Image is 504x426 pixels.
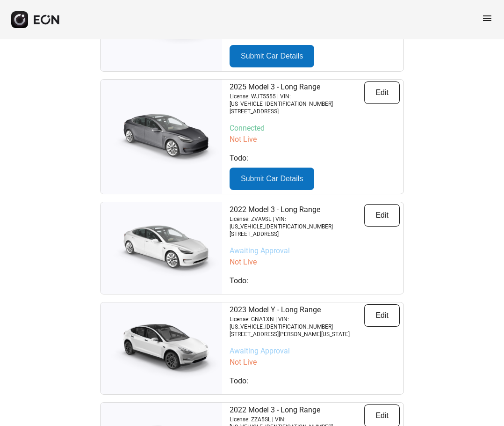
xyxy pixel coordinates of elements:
[230,134,400,145] p: Not Live
[230,316,364,331] p: License: GNA1XN | VIN: [US_VEHICLE_IDENTIFICATION_NUMBER]
[101,218,222,279] img: car
[364,204,400,227] button: Edit
[230,93,364,108] p: License: WJT5555 | VIN: [US_VEHICLE_IDENTIFICATION_NUMBER]
[230,404,364,416] p: 2022 Model 3 - Long Range
[230,168,314,190] button: Submit Car Details
[101,318,222,379] img: car
[230,375,400,387] p: Todo:
[230,81,364,93] p: 2025 Model 3 - Long Range
[230,331,364,338] p: [STREET_ADDRESS][PERSON_NAME][US_STATE]
[230,230,364,238] p: [STREET_ADDRESS]
[364,304,400,327] button: Edit
[230,275,400,286] p: Todo:
[230,245,400,257] p: Awaiting Approval
[230,345,400,357] p: Awaiting Approval
[482,13,493,24] span: menu
[230,304,364,316] p: 2023 Model Y - Long Range
[230,357,400,368] p: Not Live
[364,81,400,104] button: Edit
[230,45,314,67] button: Submit Car Details
[230,153,400,164] p: Todo:
[230,215,364,230] p: License: ZVA9SL | VIN: [US_VEHICLE_IDENTIFICATION_NUMBER]
[230,108,364,115] p: [STREET_ADDRESS]
[230,257,400,268] p: Not Live
[230,204,364,215] p: 2022 Model 3 - Long Range
[101,106,222,167] img: car
[230,123,400,134] p: Connected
